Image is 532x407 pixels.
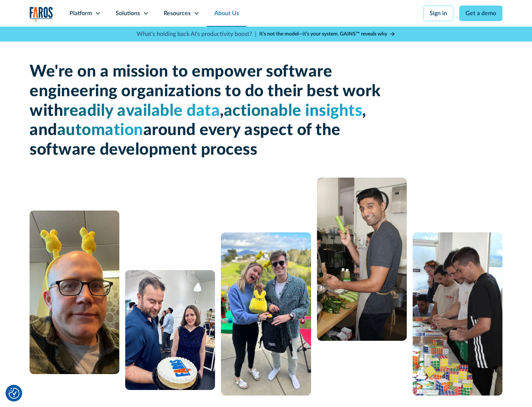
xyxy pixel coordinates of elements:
[221,232,311,396] img: A man and a woman standing next to each other.
[423,6,453,21] a: Sign in
[63,103,220,119] span: readily available data
[317,178,407,341] img: man cooking with celery
[30,211,119,374] img: A man with glasses and a bald head wearing a yellow bunny headband.
[224,103,362,119] span: actionable insights
[69,9,92,18] div: Platform
[30,7,53,22] img: Logo of the analytics and reporting company Faros.
[259,30,395,38] a: It’s not the model—it’s your system. GAINS™ reveals why
[30,62,384,160] h1: We're on a mission to empower software engineering organizations to do their best work with , , a...
[57,122,143,138] span: automation
[137,30,256,38] p: What's holding back AI's productivity boost? |
[30,7,53,22] a: home
[8,388,20,399] button: Cookie Settings
[459,6,502,21] a: Get a demo
[116,9,140,18] div: Solutions
[413,232,502,396] img: 5 people constructing a puzzle from Rubik's cubes
[8,388,20,399] img: Revisit consent button
[259,31,387,37] strong: It’s not the model—it’s your system. GAINS™ reveals why
[164,9,191,18] div: Resources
